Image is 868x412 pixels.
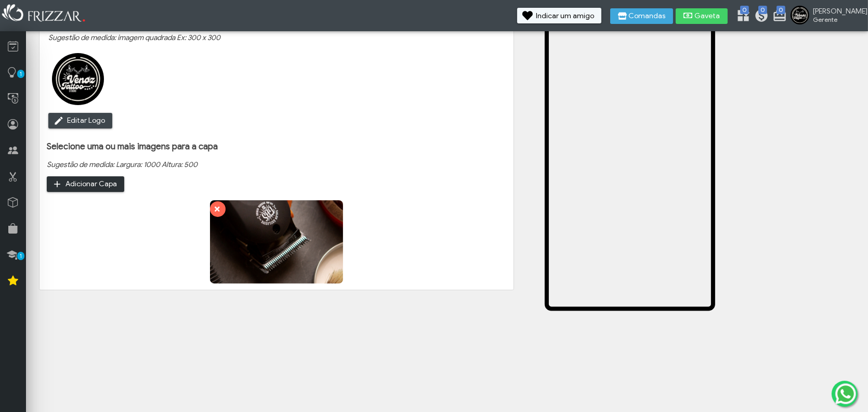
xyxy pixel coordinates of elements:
[758,6,767,14] span: 0
[47,141,506,152] h3: Selecione uma ou mais imagens para a capa
[694,12,720,20] span: Gaveta
[536,12,594,20] span: Indicar um amigo
[754,8,765,25] a: 0
[48,33,220,42] p: Sugestão de medida: imagem quadrada Ex: 300 x 300
[629,12,666,20] span: Comandas
[833,381,858,406] img: whatsapp.png
[736,8,746,25] a: 0
[777,6,785,14] span: 0
[676,8,728,24] button: Gaveta
[813,7,860,16] span: [PERSON_NAME]
[17,252,24,260] span: 1
[47,160,506,169] p: Sugestão de medida: Largura: 1000 Altura: 500
[17,70,24,78] span: 1
[740,6,749,14] span: 0
[210,201,226,217] button: ui-button
[610,8,673,24] button: Comandas
[517,8,601,23] button: Indicar um amigo
[217,201,218,217] span: ui-button
[772,8,783,25] a: 0
[813,16,860,23] span: Gerente
[791,6,863,27] a: [PERSON_NAME] Gerente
